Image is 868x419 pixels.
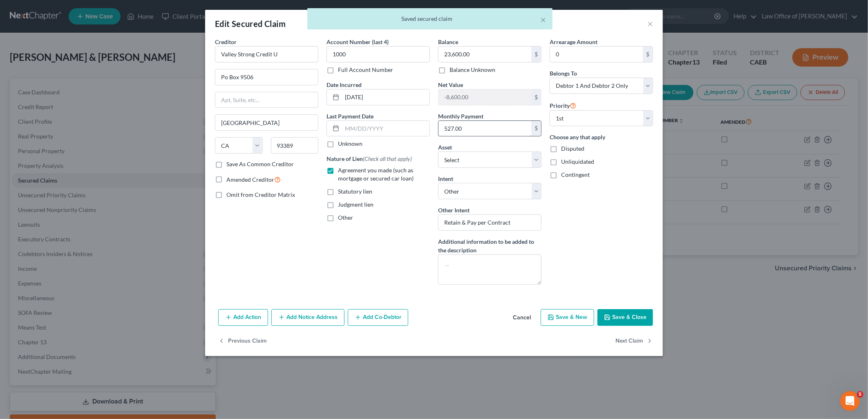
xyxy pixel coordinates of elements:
button: Save & New [541,309,594,326]
button: Add Action [218,309,268,326]
button: Save & Close [597,309,653,326]
label: Monthly Payment [438,112,483,120]
input: MM/DD/YYYY [342,121,430,136]
input: Enter zip... [271,137,319,154]
label: Save As Common Creditor [226,160,294,168]
input: Apt, Suite, etc... [215,92,318,108]
label: Date Incurred [327,80,362,89]
span: Other [338,214,353,221]
span: Disputed [561,145,584,152]
input: Search creditor by name... [215,46,318,62]
button: Cancel [506,310,537,326]
label: Arrearage Amount [550,38,597,46]
div: $ [531,47,541,62]
input: 0.00 [438,121,531,136]
span: 5 [857,391,864,398]
iframe: Intercom live chat [840,391,860,411]
div: $ [531,89,541,105]
span: Omit from Creditor Matrix [226,191,295,198]
span: Belongs To [550,70,577,77]
input: Enter address... [215,69,318,85]
div: $ [643,47,653,62]
label: Priority [550,100,576,110]
label: Unknown [338,140,362,148]
button: Add Notice Address [271,309,345,326]
button: Add Co-Debtor [348,309,408,326]
input: 0.00 [438,89,531,105]
label: Account Number (last 4) [327,38,389,46]
label: Intent [438,174,453,183]
span: Asset [438,144,452,151]
span: Statutory lien [338,188,372,195]
label: Balance [438,38,458,46]
input: 0.00 [550,47,643,62]
span: Judgment lien [338,201,374,208]
input: 0.00 [438,47,531,62]
input: MM/DD/YYYY [342,89,430,105]
button: Next Claim [615,332,653,350]
input: Enter city... [215,115,318,130]
span: Amended Creditor [226,176,274,183]
div: $ [531,121,541,136]
label: Choose any that apply [550,133,653,141]
label: Last Payment Date [327,112,374,120]
input: Specify... [438,214,541,231]
span: Creditor [215,38,237,45]
button: × [540,15,546,25]
span: Contingent [561,171,590,178]
span: (Check all that apply) [363,155,412,162]
label: Nature of Lien [327,154,412,163]
div: Saved secured claim [314,15,546,23]
label: Balance Unknown [450,66,495,74]
span: Agreement you made (such as mortgage or secured car loan) [338,167,414,182]
label: Additional information to be added to the description [438,237,541,254]
button: Previous Claim [218,332,267,350]
input: XXXX [327,46,430,62]
label: Net Value [438,80,463,89]
span: Unliquidated [561,158,594,165]
label: Other Intent [438,206,470,214]
label: Full Account Number [338,66,393,74]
